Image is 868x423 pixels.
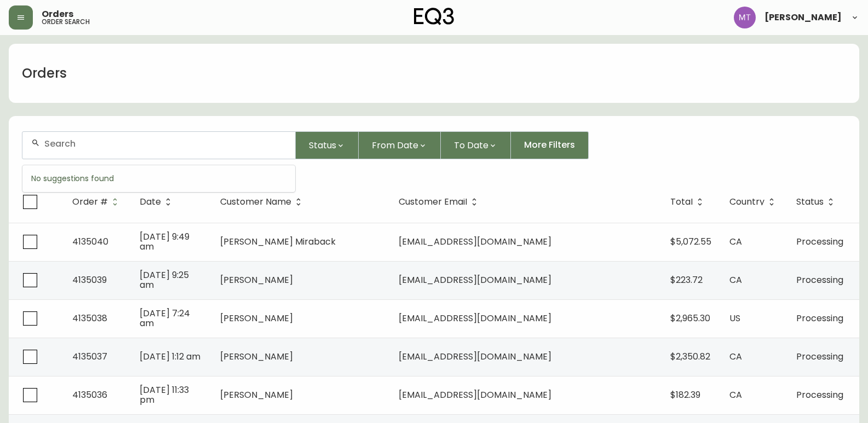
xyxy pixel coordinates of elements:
img: logo [414,8,455,25]
span: [EMAIL_ADDRESS][DOMAIN_NAME] [399,312,551,325]
span: $2,965.30 [670,312,710,325]
span: 4135040 [72,235,108,248]
button: More Filters [511,131,589,159]
span: 4135037 [72,350,107,363]
span: [PERSON_NAME] [220,274,293,286]
span: Customer Name [220,199,291,205]
span: More Filters [524,139,575,151]
span: Processing [796,389,843,401]
span: Status [796,197,838,207]
button: Status [296,131,359,159]
span: US [729,312,740,325]
span: [PERSON_NAME] [764,13,842,22]
span: Orders [42,10,73,19]
span: [PERSON_NAME] [220,350,293,363]
button: To Date [441,131,511,159]
span: [DATE] 7:24 am [140,307,190,329]
span: [DATE] 9:49 am [140,230,189,253]
span: [DATE] 1:12 am [140,350,200,363]
span: $182.39 [670,389,700,401]
span: From Date [372,138,418,152]
span: CA [729,350,742,363]
span: [EMAIL_ADDRESS][DOMAIN_NAME] [399,350,551,363]
span: [PERSON_NAME] Miraback [220,235,336,248]
span: 4135039 [72,274,107,286]
span: Status [309,138,336,152]
span: 4135036 [72,389,107,401]
span: [EMAIL_ADDRESS][DOMAIN_NAME] [399,235,551,248]
span: $5,072.55 [670,235,711,248]
span: Processing [796,350,843,363]
h1: Orders [22,64,67,83]
span: [PERSON_NAME] [220,389,293,401]
button: From Date [359,131,441,159]
img: 397d82b7ede99da91c28605cdd79fceb [734,7,756,28]
span: Total [670,197,707,207]
span: Date [140,199,161,205]
span: CA [729,389,742,401]
span: To Date [454,138,488,152]
span: Processing [796,312,843,325]
span: Country [729,197,779,207]
span: 4135038 [72,312,107,325]
span: $2,350.82 [670,350,710,363]
span: Customer Email [399,197,481,207]
span: Country [729,199,764,205]
div: No suggestions found [22,165,295,192]
span: Customer Name [220,197,306,207]
span: Status [796,199,824,205]
span: [PERSON_NAME] [220,312,293,325]
span: [DATE] 11:33 pm [140,384,189,406]
span: CA [729,274,742,286]
span: [DATE] 9:25 am [140,269,189,291]
span: Customer Email [399,199,467,205]
span: [EMAIL_ADDRESS][DOMAIN_NAME] [399,389,551,401]
span: CA [729,235,742,248]
span: Date [140,197,175,207]
span: Order # [72,197,122,207]
span: Total [670,199,693,205]
span: [EMAIL_ADDRESS][DOMAIN_NAME] [399,274,551,286]
span: Order # [72,199,108,205]
h5: order search [42,19,90,25]
span: $223.72 [670,274,703,286]
input: Search [44,138,286,149]
span: Processing [796,235,843,248]
span: Processing [796,274,843,286]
